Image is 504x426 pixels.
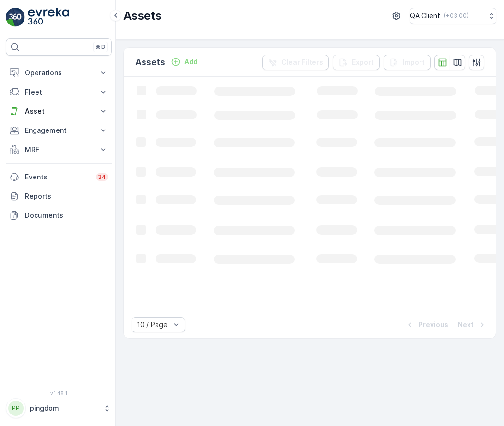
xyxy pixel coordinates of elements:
[167,56,202,68] button: Add
[404,319,449,331] button: Previous
[25,172,90,182] p: Events
[6,390,112,396] span: v 1.48.1
[281,58,323,67] p: Clear Filters
[457,319,488,331] button: Next
[25,68,93,78] p: Operations
[6,8,25,27] img: logo
[6,187,112,206] a: Reports
[262,55,329,70] button: Clear Filters
[25,145,93,154] p: MRF
[419,320,448,330] p: Previous
[30,403,98,413] p: pingdom
[98,173,106,181] p: 34
[403,58,425,67] p: Import
[25,106,93,116] p: Asset
[410,11,440,21] p: QA Client
[28,8,69,27] img: logo_light-DOdMpM7g.png
[8,401,24,416] div: PP
[333,55,380,70] button: Export
[6,102,112,121] button: Asset
[123,8,162,24] p: Assets
[135,56,165,69] p: Assets
[458,320,474,330] p: Next
[352,58,374,67] p: Export
[96,43,105,51] p: ⌘B
[184,57,198,67] p: Add
[25,191,108,201] p: Reports
[6,140,112,159] button: MRF
[25,211,108,220] p: Documents
[6,398,112,418] button: PPpingdom
[384,55,431,70] button: Import
[6,167,112,187] a: Events34
[6,63,112,83] button: Operations
[410,8,496,24] button: QA Client(+03:00)
[25,87,93,97] p: Fleet
[6,83,112,102] button: Fleet
[25,126,93,135] p: Engagement
[6,121,112,140] button: Engagement
[6,206,112,225] a: Documents
[444,12,468,20] p: ( +03:00 )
